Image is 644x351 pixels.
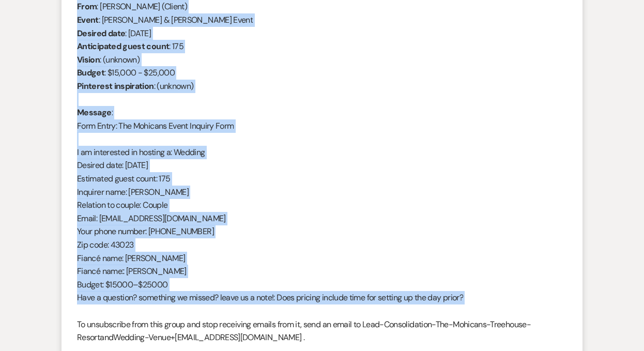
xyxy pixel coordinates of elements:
b: Vision [77,54,100,65]
b: From [77,1,97,12]
b: Budget [77,67,104,78]
b: Desired date [77,28,125,39]
b: Event [77,14,99,25]
b: Pinterest inspiration [77,81,154,91]
b: Anticipated guest count [77,41,169,52]
b: Message [77,107,112,118]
